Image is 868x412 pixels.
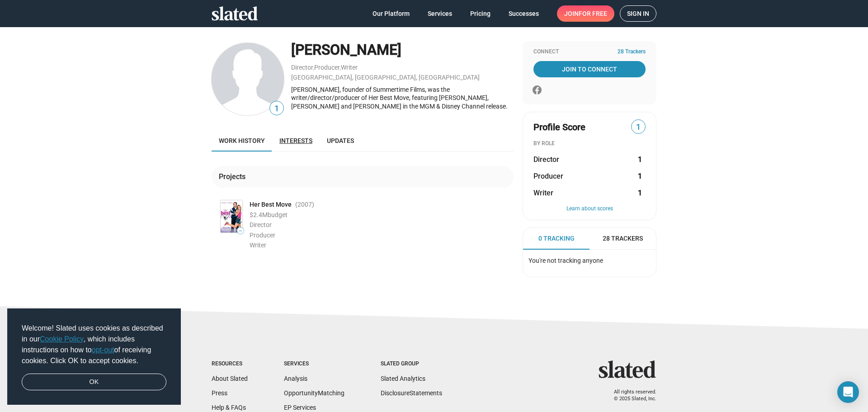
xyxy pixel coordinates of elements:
[327,137,354,144] span: Updates
[618,48,646,56] span: 28 Trackers
[340,66,341,71] span: ,
[212,130,272,152] a: Work history
[470,5,491,22] span: Pricing
[250,200,292,209] span: Her Best Move
[291,40,514,60] div: [PERSON_NAME]
[284,360,344,368] div: Services
[638,188,642,198] strong: 1
[40,335,84,343] a: Cookie Policy
[837,381,859,403] div: Open Intercom Messenger
[365,5,417,22] a: Our Platform
[533,171,563,181] span: Producer
[509,5,539,22] span: Successes
[533,205,646,213] button: Learn about scores
[501,5,546,22] a: Successes
[579,5,607,22] span: for free
[381,375,425,382] a: Slated Analytics
[420,5,459,22] a: Services
[638,171,642,181] strong: 1
[237,228,244,233] span: —
[250,211,268,218] span: $2.4M
[284,389,344,397] a: OpportunityMatching
[528,257,603,264] span: You're not tracking anyone
[638,155,642,164] strong: 1
[219,172,249,181] div: Projects
[320,130,361,152] a: Updates
[314,64,340,71] a: Producer
[22,323,166,366] span: Welcome! Slated uses cookies as described in our , which includes instructions on how to of recei...
[268,211,288,218] span: budget
[428,5,452,22] span: Services
[533,48,646,56] div: Connect
[373,5,410,22] span: Our Platform
[250,221,272,228] span: Director
[212,404,246,411] a: Help & FAQs
[533,61,646,77] a: Join To Connect
[381,360,442,368] div: Slated Group
[533,188,553,198] span: Writer
[212,375,248,382] a: About Slated
[538,234,575,243] span: 0 Tracking
[533,121,585,133] span: Profile Score
[272,130,320,152] a: Interests
[250,232,275,239] span: Producer
[212,360,248,368] div: Resources
[603,234,643,243] span: 28 Trackers
[291,85,514,111] div: [PERSON_NAME], founder of Summertime Films, was the writer/director/producer of Her Best Move, fe...
[535,61,644,77] span: Join To Connect
[533,155,559,164] span: Director
[284,375,307,382] a: Analysis
[313,66,314,71] span: ,
[557,5,614,22] a: Joinfor free
[221,200,242,232] img: Poster: Her Best Move
[270,103,283,115] span: 1
[341,64,358,71] a: Writer
[284,404,316,411] a: EP Services
[22,374,166,391] a: dismiss cookie message
[219,137,265,144] span: Work history
[92,346,114,354] a: opt-out
[564,5,607,22] span: Join
[7,308,181,405] div: cookieconsent
[463,5,498,22] a: Pricing
[604,389,656,402] p: All rights reserved. © 2025 Slated, Inc.
[291,64,313,71] a: Director
[533,140,646,147] div: BY ROLE
[627,6,649,21] span: Sign in
[250,242,266,249] span: Writer
[212,389,227,397] a: Press
[381,389,442,397] a: DisclosureStatements
[295,200,314,209] span: (2007 )
[291,74,480,81] a: [GEOGRAPHIC_DATA], [GEOGRAPHIC_DATA], [GEOGRAPHIC_DATA]
[212,43,284,115] img: Norm Hunter
[620,5,656,22] a: Sign in
[632,121,645,133] span: 1
[279,137,312,144] span: Interests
